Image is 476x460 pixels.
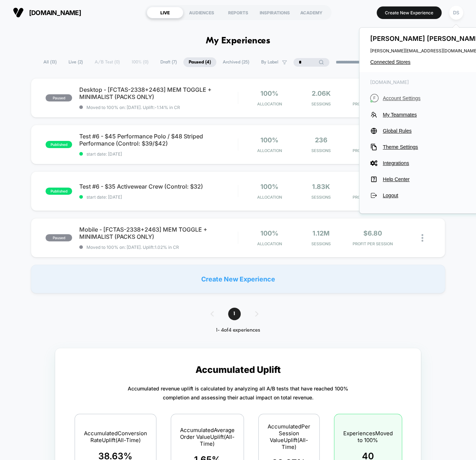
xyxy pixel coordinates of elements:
[349,195,397,200] span: PROFIT PER SESSION
[370,94,378,102] i: F
[257,195,282,200] span: Allocation
[297,148,345,153] span: Sessions
[421,234,423,242] img: close
[79,86,237,100] span: Desktop - [FCTAS-2338+2463] MEM TOGGLE + MINIMALIST (PACKS ONLY)
[183,57,216,67] span: Paused ( 4 )
[315,136,327,144] span: 236
[195,364,281,375] p: Accumulated Uplift
[79,151,237,157] span: start date: [DATE]
[447,5,465,20] button: DS
[311,90,330,97] span: 2.06k
[297,101,345,106] span: Sessions
[312,229,330,237] span: 1.12M
[79,194,237,200] span: start date: [DATE]
[257,148,282,153] span: Allocation
[86,245,179,250] span: Moved to 100% on: [DATE] . Uplift: 1.02% in CR
[46,234,72,241] span: paused
[11,7,83,18] button: [DOMAIN_NAME]
[155,57,182,67] span: Draft ( 7 )
[312,183,330,190] span: 1.83k
[217,57,255,67] span: Archived ( 25 )
[349,101,397,106] span: PROFIT PER SESSION
[363,229,382,237] span: $6.80
[377,6,442,19] button: Create New Experience
[293,7,330,18] div: ACADEMY
[79,183,237,190] span: Test #6 - $35 Activewear Crew (Control: $32)
[261,60,278,65] span: By Label
[86,105,180,110] span: Moved to 100% on: [DATE] . Uplift: -1.14% in CR
[343,430,393,444] span: Experiences Moved to 100%
[260,90,278,97] span: 100%
[203,327,273,333] div: 1 - 4 of 4 experiences
[183,7,220,18] div: AUDIENCES
[349,241,397,246] span: PROFIT PER SESSION
[260,229,278,237] span: 100%
[13,7,24,18] img: Visually logo
[128,384,348,402] p: Accumulated revenue uplift is calculated by analyzing all A/B tests that have reached 100% comple...
[256,7,293,18] div: INSPIRATIONS
[449,6,463,20] div: DS
[268,423,310,450] span: Accumulated Per Session Value Uplift (All-Time)
[38,57,62,67] span: All ( 13 )
[180,427,235,447] span: Accumulated Average Order Value Uplift (All-Time)
[79,133,237,147] span: Test #6 - $45 Performance Polo / $48 Striped Performance (Control: $39/$42)
[260,136,278,144] span: 100%
[46,94,72,101] span: paused
[46,188,72,195] span: published
[260,183,278,190] span: 100%
[79,226,237,240] span: Mobile - [FCTAS-2338+2463] MEM TOGGLE + MINIMALIST (PACKS ONLY)
[349,148,397,153] span: PROFIT PER SESSION
[63,57,88,67] span: Live ( 2 )
[46,141,72,148] span: published
[257,101,282,106] span: Allocation
[206,36,270,46] h1: My Experiences
[297,195,345,200] span: Sessions
[228,308,241,320] span: 1
[147,7,183,18] div: LIVE
[297,241,345,246] span: Sessions
[31,265,445,293] div: Create New Experience
[220,7,256,18] div: REPORTS
[84,430,147,444] span: Accumulated Conversion Rate Uplift (All-Time)
[257,241,282,246] span: Allocation
[29,9,81,16] span: [DOMAIN_NAME]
